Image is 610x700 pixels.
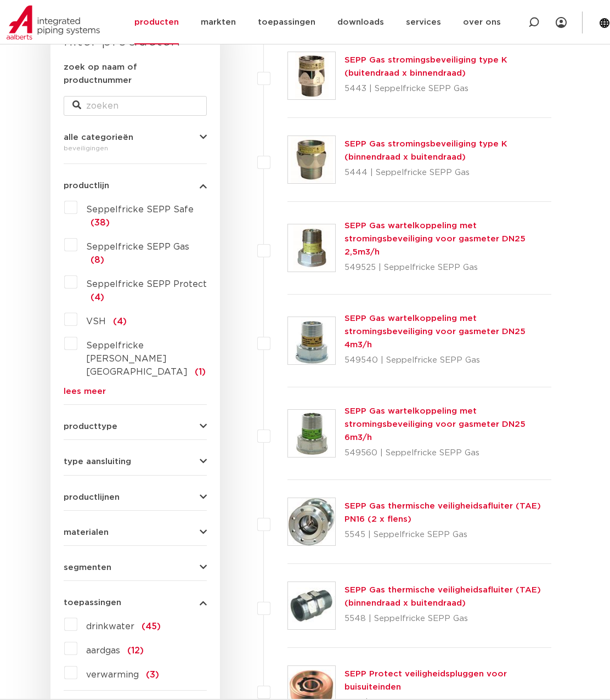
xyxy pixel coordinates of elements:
[64,96,207,116] input: zoeken
[344,164,551,182] p: 5444 | Seppelfricke SEPP Gas
[344,140,507,161] a: SEPP Gas stromingsbeveiliging type K (binnendraad x buitendraad)
[195,368,206,376] span: (1)
[288,582,335,629] img: Thumbnail for SEPP Gas thermische veiligheidsafluiter (TAE) (binnendraad x buitendraad)
[64,422,207,431] button: producttype
[344,80,551,98] p: 5443 | Seppelfricke SEPP Gas
[64,422,117,431] span: producttype
[288,498,335,545] img: Thumbnail for SEPP Gas thermische veiligheidsafluiter (TAE) PN16 (2 x flens)
[344,407,526,442] a: SEPP Gas wartelkoppeling met stromingsbeveiliging voor gasmeter DN25 6m3/h
[64,528,109,537] span: materialen
[86,646,120,655] span: aardgas
[288,317,335,364] img: Thumbnail for SEPP Gas wartelkoppeling met stromingsbeveiliging voor gasmeter DN25 4m3/h
[146,670,159,679] span: (3)
[142,622,161,631] span: (45)
[64,493,120,501] span: productlijnen
[288,52,335,99] img: Thumbnail for SEPP Gas stromingsbeveiliging type K (buitendraad x binnendraad)
[344,259,551,276] p: 549525 | Seppelfricke SEPP Gas
[288,410,335,457] img: Thumbnail for SEPP Gas wartelkoppeling met stromingsbeveiliging voor gasmeter DN25 6m3/h
[288,136,335,183] img: Thumbnail for SEPP Gas stromingsbeveiliging type K (binnendraad x buitendraad)
[64,133,207,142] button: alle categorieën
[64,182,207,190] button: productlijn
[64,458,207,466] button: type aansluiting
[86,670,139,679] span: verwarming
[64,563,207,572] button: segmenten
[288,224,335,272] img: Thumbnail for SEPP Gas wartelkoppeling met stromingsbeveiliging voor gasmeter DN25 2,5m3/h
[64,528,207,537] button: materialen
[64,182,109,190] span: productlijn
[344,222,526,256] a: SEPP Gas wartelkoppeling met stromingsbeveiliging voor gasmeter DN25 2,5m3/h
[127,646,144,655] span: (12)
[64,142,207,155] div: beveiligingen
[86,622,134,631] span: drinkwater
[113,317,127,326] span: (4)
[64,458,131,466] span: type aansluiting
[344,502,541,523] a: SEPP Gas thermische veiligheidsafluiter (TAE) PN16 (2 x flens)
[86,242,189,251] span: Seppelfricke SEPP Gas
[64,599,121,607] span: toepassingen
[91,256,104,264] span: (8)
[344,670,507,691] a: SEPP Protect veiligheidspluggen voor buisuiteinden
[64,599,207,607] button: toepassingen
[344,352,551,369] p: 549540 | Seppelfricke SEPP Gas
[344,526,551,544] p: 5545 | Seppelfricke SEPP Gas
[86,280,207,289] span: Seppelfricke SEPP Protect
[344,56,507,77] a: SEPP Gas stromingsbeveiliging type K (buitendraad x binnendraad)
[86,205,194,214] span: Seppelfricke SEPP Safe
[64,133,133,142] span: alle categorieën
[344,314,526,349] a: SEPP Gas wartelkoppeling met stromingsbeveiliging voor gasmeter DN25 4m3/h
[64,563,111,572] span: segmenten
[344,586,541,607] a: SEPP Gas thermische veiligheidsafluiter (TAE) (binnendraad x buitendraad)
[344,444,551,462] p: 549560 | Seppelfricke SEPP Gas
[91,293,104,302] span: (4)
[64,61,207,87] label: zoek op naam of productnummer
[344,610,551,628] p: 5548 | Seppelfricke SEPP Gas
[64,387,207,396] a: lees meer
[86,317,106,326] span: VSH
[91,218,110,227] span: (38)
[64,493,207,501] button: productlijnen
[86,341,188,376] span: Seppelfricke [PERSON_NAME][GEOGRAPHIC_DATA]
